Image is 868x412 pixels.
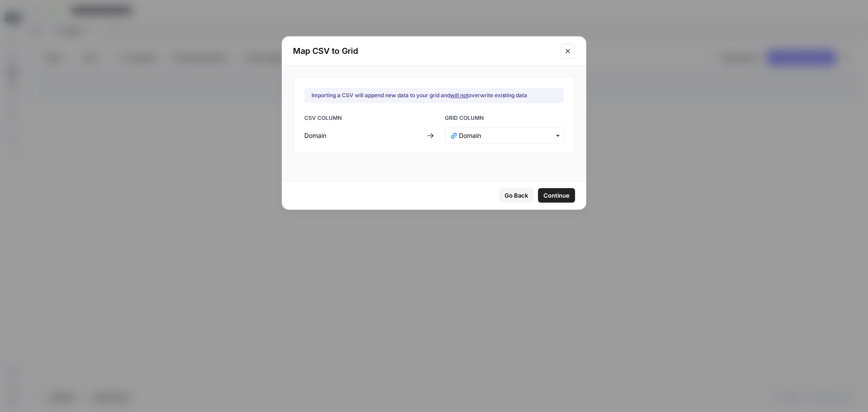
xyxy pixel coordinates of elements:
[450,92,468,99] u: will not
[499,188,533,203] button: Go Back
[538,188,575,203] button: Continue
[459,131,558,140] input: Domain
[543,191,570,200] span: Continue
[304,131,423,140] div: Domain
[505,191,528,200] span: Go Back
[304,114,423,124] span: CSV COLUMN
[293,45,555,57] h2: Map CSV to Grid
[445,114,564,124] span: GRID COLUMN
[561,44,575,58] button: Close modal
[311,91,527,99] div: Importing a CSV will append new data to your grid and overwrite existing data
